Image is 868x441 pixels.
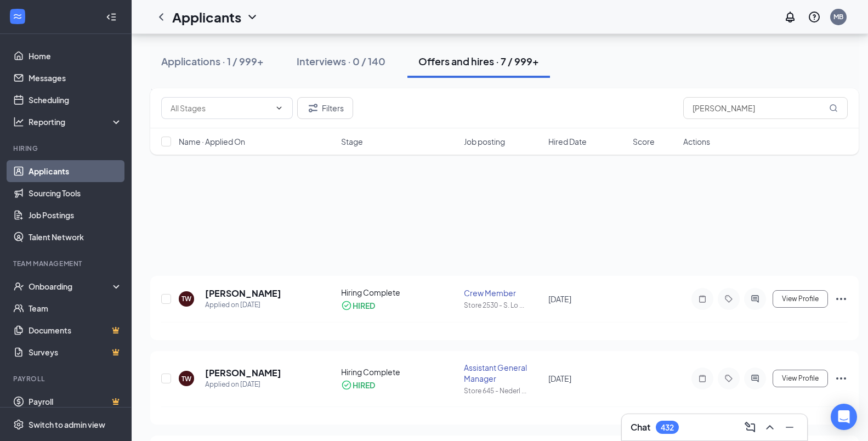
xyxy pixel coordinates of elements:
svg: MagnifyingGlass [829,104,838,112]
div: Hiring Complete [341,287,458,298]
svg: ActiveChat [748,374,762,383]
div: TW [181,374,191,383]
a: Messages [29,67,122,89]
div: MB [833,12,843,21]
a: SurveysCrown [29,341,122,363]
svg: Filter [307,101,320,115]
button: View Profile [773,290,828,308]
svg: Settings [13,419,24,430]
div: Switch to admin view [29,419,105,430]
div: Store 645 - Nederl ... [464,386,542,395]
a: Scheduling [29,89,122,111]
div: Offers and hires · 7 / 999+ [418,54,539,68]
h3: Chat [631,421,650,433]
span: Actions [683,136,710,147]
a: Job Postings [29,204,122,226]
svg: CheckmarkCircle [341,380,352,391]
svg: ComposeMessage [744,421,757,434]
svg: ChevronDown [246,10,259,24]
svg: Ellipses [835,292,848,306]
svg: Tag [722,295,735,303]
svg: Ellipses [835,372,848,385]
svg: WorkstreamLogo [12,11,23,22]
div: Store 2530 - S. Lo ... [464,301,542,310]
span: [DATE] [548,374,571,383]
div: HIRED [353,380,375,391]
div: 432 [661,423,674,432]
span: Stage [341,136,363,147]
div: Applied on [DATE] [205,299,281,310]
div: Payroll [13,374,120,383]
svg: ActiveChat [748,295,762,303]
button: ComposeMessage [741,419,759,436]
svg: Notifications [784,10,797,24]
a: Sourcing Tools [29,182,122,204]
a: DocumentsCrown [29,319,122,341]
div: TW [181,294,191,303]
span: View Profile [782,375,819,382]
a: Applicants [29,160,122,182]
div: Applications · 1 / 999+ [161,54,264,68]
span: Hired Date [548,136,587,147]
svg: CheckmarkCircle [341,300,352,311]
button: View Profile [773,370,828,387]
div: Onboarding [29,281,113,292]
svg: UserCheck [13,281,24,292]
svg: Note [696,295,709,303]
a: Team [29,297,122,319]
svg: Tag [722,374,735,383]
div: Applied on [DATE] [205,379,281,390]
svg: ChevronUp [763,421,776,434]
svg: Analysis [13,116,24,127]
div: Hiring [13,144,120,153]
div: HIRED [353,300,375,311]
div: Interviews · 0 / 140 [297,54,385,68]
button: ChevronUp [761,419,779,436]
svg: ChevronDown [275,104,283,112]
button: Minimize [781,419,798,436]
div: Reporting [29,116,123,127]
svg: Minimize [783,421,796,434]
input: Search in offers and hires [683,97,848,119]
div: Open Intercom Messenger [831,404,857,430]
h1: Applicants [172,8,241,26]
a: PayrollCrown [29,391,122,412]
div: Assistant General Manager [464,362,542,384]
svg: Collapse [106,12,117,22]
svg: ChevronLeft [155,10,168,24]
svg: Note [696,374,709,383]
span: [DATE] [548,294,571,304]
div: Team Management [13,259,120,268]
a: Home [29,45,122,67]
span: Score [633,136,655,147]
span: View Profile [782,295,819,303]
input: All Stages [171,102,270,114]
a: Talent Network [29,226,122,248]
svg: QuestionInfo [808,10,821,24]
span: Name · Applied On [179,136,245,147]
div: Crew Member [464,287,542,298]
h5: [PERSON_NAME] [205,287,281,299]
h5: [PERSON_NAME] [205,367,281,379]
button: Filter Filters [297,97,353,119]
div: Hiring Complete [341,366,458,377]
span: Job posting [464,136,505,147]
